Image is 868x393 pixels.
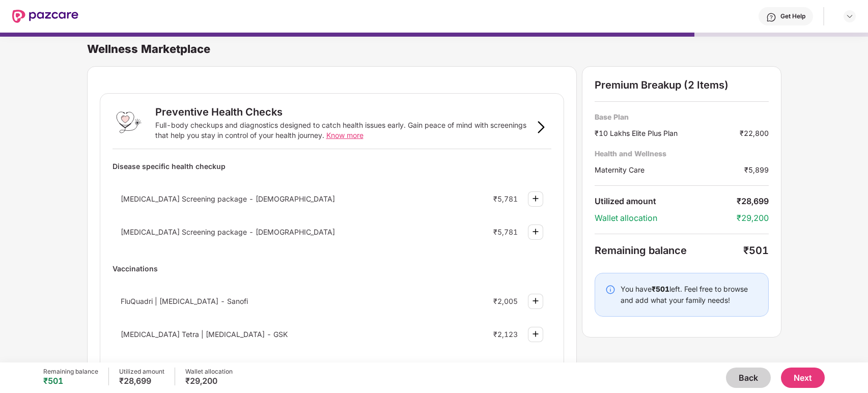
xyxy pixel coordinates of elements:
[155,120,531,141] div: Full-body checkups and diagnostics designed to catch health issues early. Gain peace of mind with...
[595,79,769,91] div: Premium Breakup (2 Items)
[493,228,518,236] div: ₹5,781
[621,284,758,306] div: You have left. Feel free to browse and add what your family needs!
[766,12,776,22] img: svg+xml;base64,PHN2ZyBpZD0iSGVscC0zMngzMiIgeG1sbnM9Imh0dHA6Ly93d3cudzMub3JnLzIwMDAvc3ZnIiB3aWR0aD...
[155,106,283,118] div: Preventive Health Checks
[595,149,769,158] div: Health and Wellness
[121,228,335,236] span: [MEDICAL_DATA] Screening package - [DEMOGRAPHIC_DATA]
[595,112,769,122] div: Base Plan
[529,192,542,205] img: svg+xml;base64,PHN2ZyBpZD0iUGx1cy0zMngzMiIgeG1sbnM9Imh0dHA6Ly93d3cudzMub3JnLzIwMDAvc3ZnIiB3aWR0aD...
[113,106,145,138] img: Preventive Health Checks
[595,128,740,138] div: ₹10 Lakhs Elite Plus Plan
[119,368,164,376] div: Utilized amount
[121,297,248,305] span: FluQuadri | [MEDICAL_DATA] - Sanofi
[493,194,518,203] div: ₹5,781
[780,12,805,20] div: Get Help
[185,368,233,376] div: Wallet allocation
[726,368,771,388] button: Back
[529,295,542,307] img: svg+xml;base64,PHN2ZyBpZD0iUGx1cy0zMngzMiIgeG1sbnM9Imh0dHA6Ly93d3cudzMub3JnLzIwMDAvc3ZnIiB3aWR0aD...
[121,194,335,203] span: [MEDICAL_DATA] Screening package - [DEMOGRAPHIC_DATA]
[744,164,769,175] div: ₹5,899
[529,328,542,340] img: svg+xml;base64,PHN2ZyBpZD0iUGx1cy0zMngzMiIgeG1sbnM9Imh0dHA6Ly93d3cudzMub3JnLzIwMDAvc3ZnIiB3aWR0aD...
[595,244,743,257] div: Remaining balance
[12,10,78,23] img: New Pazcare Logo
[737,196,769,207] div: ₹28,699
[113,260,551,277] div: Vaccinations
[43,368,98,376] div: Remaining balance
[652,285,669,293] b: ₹501
[781,368,825,388] button: Next
[595,196,737,207] div: Utilized amount
[737,213,769,223] div: ₹29,200
[121,330,288,339] span: [MEDICAL_DATA] Tetra | [MEDICAL_DATA] - GSK
[595,164,744,175] div: Maternity Care
[113,157,551,175] div: Disease specific health checkup
[743,244,769,257] div: ₹501
[740,128,769,138] div: ₹22,800
[43,376,98,386] div: ₹501
[535,121,547,133] img: svg+xml;base64,PHN2ZyB3aWR0aD0iOSIgaGVpZ2h0PSIxNiIgdmlld0JveD0iMCAwIDkgMTYiIGZpbGw9Im5vbmUiIHhtbG...
[846,12,854,20] img: svg+xml;base64,PHN2ZyBpZD0iRHJvcGRvd24tMzJ4MzIiIHhtbG5zPSJodHRwOi8vd3d3LnczLm9yZy8yMDAwL3N2ZyIgd2...
[493,297,518,305] div: ₹2,005
[529,226,542,238] img: svg+xml;base64,PHN2ZyBpZD0iUGx1cy0zMngzMiIgeG1sbnM9Imh0dHA6Ly93d3cudzMub3JnLzIwMDAvc3ZnIiB3aWR0aD...
[185,376,233,386] div: ₹29,200
[595,213,737,223] div: Wallet allocation
[493,330,518,339] div: ₹2,123
[119,376,164,386] div: ₹28,699
[605,285,615,295] img: svg+xml;base64,PHN2ZyBpZD0iSW5mby0yMHgyMCIgeG1sbnM9Imh0dHA6Ly93d3cudzMub3JnLzIwMDAvc3ZnIiB3aWR0aD...
[326,131,363,139] span: Know more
